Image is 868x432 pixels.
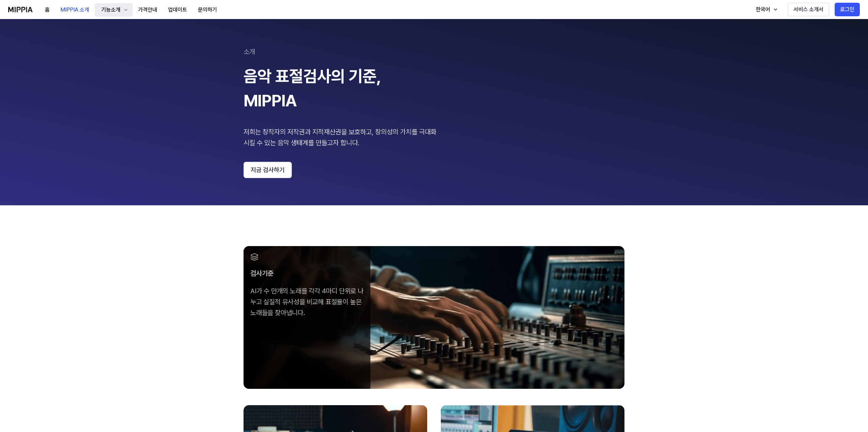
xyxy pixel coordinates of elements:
a: 업데이트 [163,0,193,19]
button: 서비스 소개서 [788,3,829,16]
button: MIPPIA 소개 [55,3,95,17]
button: 기능소개 [95,3,133,17]
div: 소개 [244,46,624,57]
button: 업데이트 [163,3,193,17]
img: firstImage [244,246,624,389]
div: 검사기준 [250,268,364,279]
a: 지금 검사하기 [244,162,624,178]
div: 저희는 창작자의 저작권과 지적재산권을 보호하고, 창의성의 가치를 극대화 시킬 수 있는 음악 생태계를 만들고자 합니다. [244,126,441,148]
a: MIPPIA 소개 [55,0,95,19]
div: 한국어 [754,5,771,14]
button: 문의하기 [193,3,222,17]
button: 한국어 [749,3,782,16]
button: 홈 [39,3,55,17]
button: 로그인 [835,3,860,16]
div: 음악 표절검사의 기준, MIPPIA [244,64,441,113]
button: 가격안내 [133,3,163,17]
div: 기능소개 [100,6,122,14]
button: 지금 검사하기 [244,162,292,178]
div: AI가 수 만개의 노래를 각각 4마디 단위로 나누고 실질적 유사성을 비교해 표절률이 높은 노래들을 찾아냅니다. [250,286,364,318]
img: logo [8,7,33,12]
